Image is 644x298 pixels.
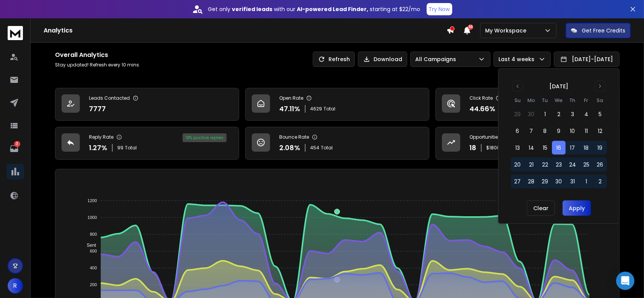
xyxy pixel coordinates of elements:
p: Stay updated! Refresh every 10 mins. [55,62,140,68]
a: Open Rate47.11%4629Total [245,88,429,121]
p: 44.66 % [469,104,495,114]
button: 24 [566,158,579,172]
button: 23 [552,158,566,172]
p: Last 4 weeks [498,55,537,63]
button: 2 [593,175,607,188]
span: Total [321,145,333,151]
button: 19 [593,141,607,155]
th: Saturday [593,96,607,104]
button: 31 [566,175,579,188]
th: Friday [579,96,593,104]
button: R [8,278,23,293]
button: 1 [538,107,552,121]
tspan: 1200 [87,198,97,203]
span: Total [125,145,137,151]
p: Click Rate [469,95,493,101]
button: [DATE]-[DATE] [554,52,620,67]
strong: verified leads [232,5,273,13]
tspan: 800 [90,232,97,236]
h1: Overall Analytics [55,50,140,60]
button: Clear [527,201,555,216]
a: Opportunities18$1800 [435,127,620,160]
button: 7 [524,124,538,138]
a: Reply Rate1.27%99Total18% positive replies [55,127,239,160]
button: 8 [538,124,552,138]
button: 10 [566,124,579,138]
a: 3 [6,141,22,156]
th: Monday [524,96,538,104]
span: 454 [310,145,319,151]
p: Get only with our starting at $22/mo [208,5,421,13]
a: Click Rate44.66%4388Total [435,88,620,121]
p: Opportunities [469,134,500,140]
button: 26 [593,158,607,172]
span: 4629 [310,106,322,112]
button: Try Now [427,3,452,15]
button: 13 [511,141,524,155]
button: 3 [566,107,579,121]
button: 30 [524,107,538,121]
button: 16 [552,141,566,155]
button: Download [358,52,407,67]
p: 7777 [89,104,106,114]
span: 50 [468,24,473,30]
button: Get Free Credits [566,23,631,38]
tspan: 600 [90,249,97,253]
p: 18 [469,143,476,153]
tspan: 400 [90,266,97,270]
p: Get Free Credits [582,27,625,34]
p: 3 [14,141,20,147]
button: 14 [524,141,538,155]
tspan: 200 [90,283,97,287]
p: 1.27 % [89,143,107,153]
button: 12 [593,124,607,138]
div: Open Intercom Messenger [616,272,634,290]
button: 6 [511,124,524,138]
button: 18 [579,141,593,155]
p: Reply Rate [89,134,113,140]
button: 20 [511,158,524,172]
div: 18 % positive replies [183,133,227,142]
button: 4 [579,107,593,121]
span: Total [324,106,335,112]
p: Try Now [429,5,450,13]
button: 9 [552,124,566,138]
p: 47.11 % [279,104,300,114]
button: Go to next month [595,81,605,92]
a: Bounce Rate2.08%454Total [245,127,429,160]
button: Go to previous month [512,81,523,92]
button: 22 [538,158,552,172]
a: Leads Contacted7777 [55,88,239,121]
button: 30 [552,175,566,188]
p: Bounce Rate [279,134,309,140]
button: 28 [524,175,538,188]
button: 11 [579,124,593,138]
span: 99 [117,145,123,151]
p: All Campaigns [415,55,459,63]
h1: Analytics [44,26,447,35]
button: Apply [563,201,591,216]
button: 21 [524,158,538,172]
button: 5 [593,107,607,121]
button: 29 [511,107,524,121]
button: 25 [579,158,593,172]
tspan: 1000 [87,215,97,220]
span: Sent [81,243,96,248]
p: Open Rate [279,95,303,101]
button: 15 [538,141,552,155]
th: Sunday [511,96,524,104]
th: Tuesday [538,96,552,104]
button: 29 [538,175,552,188]
p: 2.08 % [279,143,300,153]
button: Refresh [313,52,355,67]
img: logo [8,26,23,40]
button: 2 [552,107,566,121]
strong: AI-powered Lead Finder, [297,5,369,13]
p: Refresh [328,55,350,63]
button: 1 [579,175,593,188]
button: 17 [566,141,579,155]
button: 27 [511,175,524,188]
th: Wednesday [552,96,566,104]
